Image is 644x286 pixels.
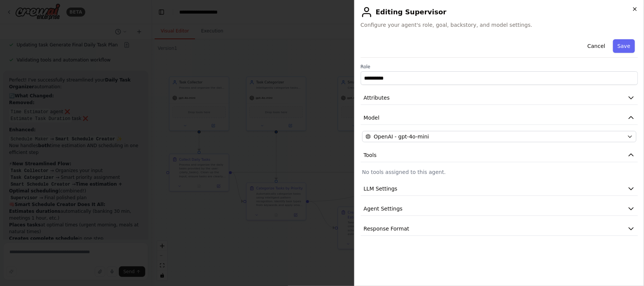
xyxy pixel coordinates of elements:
span: OpenAI - gpt-4o-mini [374,133,429,140]
span: Model [364,114,380,121]
button: LLM Settings [361,182,638,196]
button: Tools [361,148,638,162]
span: Response Format [364,225,409,232]
button: Agent Settings [361,202,638,216]
h2: Editing Supervisor [361,6,638,18]
button: OpenAI - gpt-4o-mini [362,131,636,142]
button: Model [361,111,638,125]
button: Attributes [361,91,638,105]
span: Agent Settings [364,205,403,212]
span: Attributes [364,94,390,101]
label: Role [361,64,638,70]
span: Tools [364,151,377,159]
button: Cancel [583,39,610,53]
button: Save [613,39,635,53]
button: Response Format [361,222,638,236]
span: Configure your agent's role, goal, backstory, and model settings. [361,21,638,29]
span: LLM Settings [364,185,398,192]
p: No tools assigned to this agent. [362,168,636,176]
